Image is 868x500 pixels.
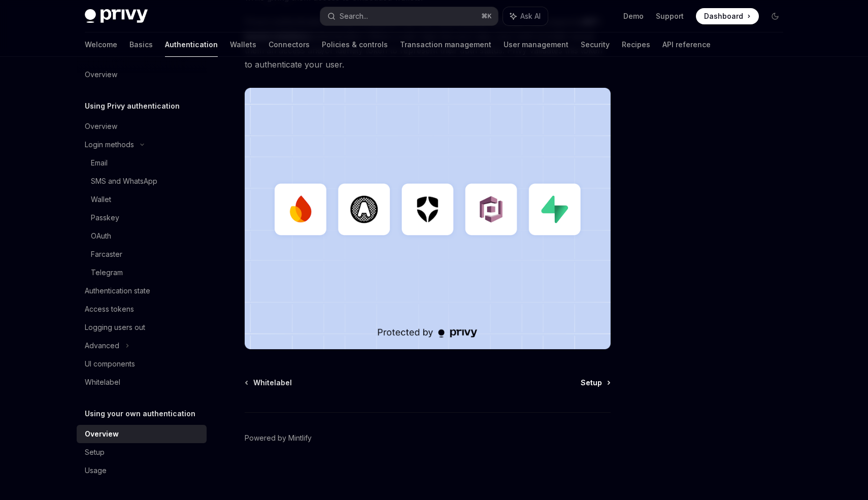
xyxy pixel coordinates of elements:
[245,433,312,443] a: Powered by Mintlify
[91,157,108,169] div: Email
[85,464,107,477] div: Usage
[623,11,644,21] a: Demo
[85,69,117,81] div: Overview
[622,32,650,57] a: Recipes
[91,212,119,224] div: Passkey
[767,8,783,24] button: Toggle dark mode
[581,378,602,388] span: Setup
[704,11,743,21] span: Dashboard
[400,32,491,57] a: Transaction management
[77,425,207,443] a: Overview
[77,190,207,209] a: Wallet
[77,154,207,172] a: Email
[662,32,711,57] a: API reference
[85,9,148,23] img: dark logo
[85,139,134,151] div: Login methods
[165,32,218,57] a: Authentication
[85,120,117,132] div: Overview
[340,10,368,22] div: Search...
[581,378,610,388] a: Setup
[91,266,123,279] div: Telegram
[85,446,105,458] div: Setup
[481,12,492,20] span: ⌘ K
[85,408,195,420] h5: Using your own authentication
[77,245,207,263] a: Farcaster
[85,376,120,388] div: Whitelabel
[77,443,207,461] a: Setup
[520,11,541,21] span: Ask AI
[581,32,610,57] a: Security
[245,88,611,349] img: JWT-based auth splash
[656,11,684,21] a: Support
[77,282,207,300] a: Authentication state
[77,461,207,480] a: Usage
[77,117,207,136] a: Overview
[91,248,122,260] div: Farcaster
[85,428,119,440] div: Overview
[91,175,157,187] div: SMS and WhatsApp
[77,300,207,318] a: Access tokens
[77,65,207,84] a: Overview
[91,230,111,242] div: OAuth
[696,8,759,24] a: Dashboard
[85,340,119,352] div: Advanced
[85,32,117,57] a: Welcome
[246,378,292,388] a: Whitelabel
[91,193,111,206] div: Wallet
[320,7,498,25] button: Search...⌘K
[85,285,150,297] div: Authentication state
[85,358,135,370] div: UI components
[253,378,292,388] span: Whitelabel
[85,100,180,112] h5: Using Privy authentication
[77,227,207,245] a: OAuth
[77,263,207,282] a: Telegram
[77,209,207,227] a: Passkey
[504,32,569,57] a: User management
[77,355,207,373] a: UI components
[269,32,310,57] a: Connectors
[85,321,145,334] div: Logging users out
[230,32,256,57] a: Wallets
[129,32,153,57] a: Basics
[85,303,134,315] div: Access tokens
[77,373,207,391] a: Whitelabel
[77,172,207,190] a: SMS and WhatsApp
[77,318,207,337] a: Logging users out
[503,7,548,25] button: Ask AI
[322,32,388,57] a: Policies & controls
